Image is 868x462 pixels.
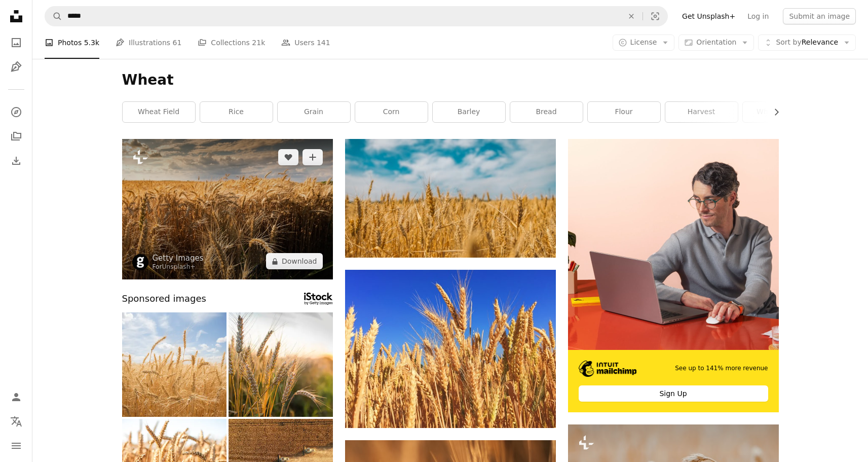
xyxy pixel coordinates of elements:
button: Download [266,253,323,269]
button: Sort byRelevance [758,34,856,51]
a: Collections [6,126,26,147]
button: Submit an image [783,8,856,24]
img: wheat field [345,270,556,428]
a: wheat grain [743,102,815,122]
div: For [153,263,204,271]
span: 21k [252,37,265,48]
img: file-1722962848292-892f2e7827caimage [568,139,779,350]
img: wheat field [345,139,556,258]
button: scroll list to the right [767,102,779,122]
span: Sort by [776,38,801,46]
a: barley [433,102,505,122]
a: Collections 21k [198,26,265,59]
button: Add to Collection [303,149,323,165]
a: Log in [741,8,775,24]
button: Orientation [678,34,754,51]
a: wheat field [345,193,556,202]
a: Users 141 [281,26,330,59]
span: Sponsored images [122,292,206,306]
a: Explore [6,102,26,122]
a: grain [278,102,350,122]
a: Unsplash+ [162,263,196,270]
img: Go to Getty Images's profile [132,254,148,270]
button: Language [6,411,26,432]
span: 141 [317,37,330,48]
form: Find visuals sitewide [45,6,668,26]
a: Beautiful nature background with close up of Ears of ripe wheat on Cereal field [122,204,333,214]
img: file-1690386555781-336d1949dad1image [579,361,637,377]
span: 61 [173,37,182,48]
button: Visual search [643,7,667,26]
a: Illustrations 61 [116,26,181,59]
img: Close-up ripe golden wheat ears. Golden wheat field under sunlight. [229,312,333,417]
button: License [613,34,675,51]
a: bread [510,102,583,122]
a: Illustrations [6,57,26,77]
a: Download History [6,151,26,171]
a: flour [588,102,660,122]
button: Search Unsplash [45,7,62,26]
a: Photos [6,32,26,53]
a: rice [200,102,273,122]
button: Menu [6,436,26,456]
h1: Wheat [122,71,779,89]
span: Relevance [776,38,838,48]
button: Clear [620,7,643,26]
a: corn [355,102,428,122]
a: Get Unsplash+ [676,8,741,24]
span: License [630,38,657,46]
img: Washington wheat field crop. [122,312,227,417]
a: harvest [665,102,738,122]
span: Orientation [696,38,736,46]
a: wheat field [345,344,556,353]
img: Beautiful nature background with close up of Ears of ripe wheat on Cereal field [122,139,333,279]
a: See up to 141% more revenueSign Up [568,139,779,412]
a: Home — Unsplash [6,6,26,28]
div: Sign Up [579,385,768,402]
a: wheat field [123,102,195,122]
a: Log in / Sign up [6,387,26,407]
button: Like [278,149,298,165]
span: See up to 141% more revenue [675,364,768,373]
a: Getty Images [153,253,204,263]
